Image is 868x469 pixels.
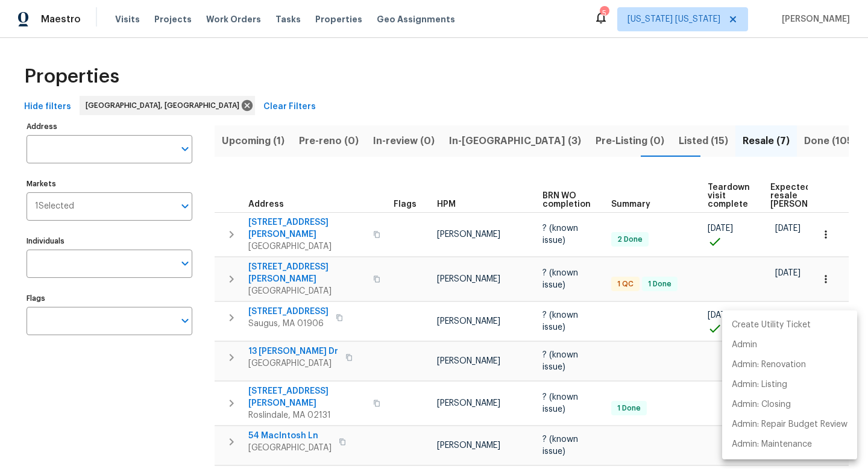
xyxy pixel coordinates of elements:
[732,438,812,451] p: Admin: Maintenance
[732,398,791,411] p: Admin: Closing
[732,339,757,351] p: Admin
[732,379,787,391] p: Admin: Listing
[732,359,806,371] p: Admin: Renovation
[732,319,811,332] p: Create Utility Ticket
[732,418,848,431] p: Admin: Repair Budget Review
